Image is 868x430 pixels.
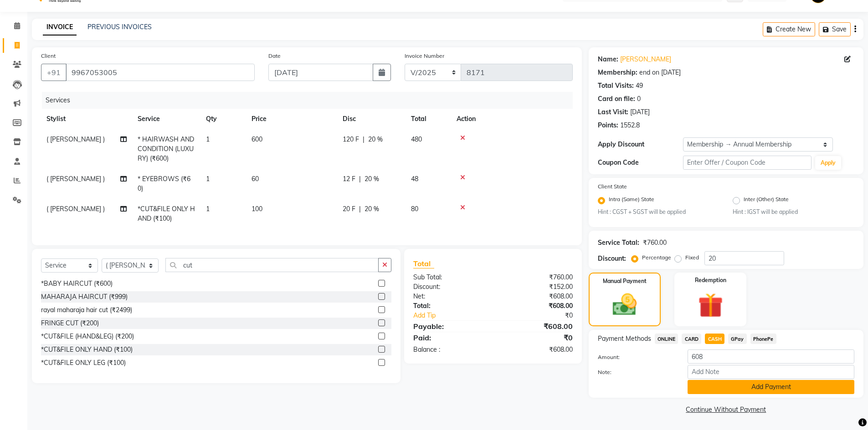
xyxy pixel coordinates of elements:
[750,334,776,344] span: PhonePe
[138,175,190,192] span: * EYEBROWS (₹60)
[636,81,643,91] div: 49
[43,19,77,35] a: INVOICE
[87,23,152,31] a: PREVIOUS INVOICES
[268,52,281,60] label: Date
[406,321,493,332] div: Payable:
[41,109,132,129] th: Stylist
[493,282,580,292] div: ₹152.00
[639,68,681,77] div: end on [DATE]
[42,92,580,109] div: Services
[591,405,862,415] a: Continue Without Payment
[603,277,647,285] label: Manual Payment
[451,109,573,129] th: Action
[406,345,493,354] div: Balance :
[643,238,667,248] div: ₹760.00
[365,204,379,214] span: 20 %
[406,282,493,292] div: Discount:
[688,365,854,379] input: Add Note
[598,208,719,216] small: Hint : CGST + SGST will be applied
[246,109,337,129] th: Price
[620,121,640,130] div: 1552.8
[206,205,210,213] span: 1
[598,334,651,344] span: Payment Methods
[493,301,580,311] div: ₹608.00
[591,368,681,376] label: Note:
[46,135,105,143] span: ( [PERSON_NAME] )
[368,135,383,144] span: 20 %
[406,311,507,320] a: Add Tip
[406,301,493,311] div: Total:
[598,158,683,167] div: Coupon Code
[411,135,422,143] span: 480
[598,140,683,149] div: Apply Discount
[493,292,580,301] div: ₹608.00
[46,205,105,213] span: ( [PERSON_NAME] )
[411,175,418,183] span: 48
[405,52,444,60] label: Invoice Number
[685,253,699,262] label: Fixed
[683,156,812,170] input: Enter Offer / Coupon Code
[41,319,99,328] div: FRINGE CUT (₹200)
[591,353,681,361] label: Amount:
[598,254,626,263] div: Discount:
[598,121,618,130] div: Points:
[598,107,628,117] div: Last Visit:
[46,175,105,183] span: ( [PERSON_NAME] )
[200,109,246,129] th: Qty
[406,109,451,129] th: Total
[695,276,726,284] label: Redemption
[343,204,355,214] span: 20 F
[598,94,635,104] div: Card on file:
[819,22,851,36] button: Save
[363,135,365,144] span: |
[406,273,493,282] div: Sub Total:
[252,205,262,213] span: 100
[41,305,132,315] div: rayal maharaja hair cut (₹2499)
[682,334,701,344] span: CARD
[688,380,854,394] button: Add Payment
[41,52,56,60] label: Client
[815,156,841,170] button: Apply
[598,81,634,91] div: Total Visits:
[138,205,195,223] span: *CUT&FILE ONLY HAND (₹100)
[206,135,210,143] span: 1
[637,94,641,104] div: 0
[642,253,671,262] label: Percentage
[705,334,724,344] span: CASH
[609,195,654,206] label: Intra (Same) State
[605,291,644,319] img: _cash.svg
[688,349,854,364] input: Amount
[598,182,627,191] label: Client State
[733,208,854,216] small: Hint : IGST will be applied
[598,238,639,248] div: Service Total:
[690,290,731,321] img: _gift.svg
[413,259,434,268] span: Total
[132,109,200,129] th: Service
[343,135,359,144] span: 120 F
[206,175,210,183] span: 1
[66,64,255,81] input: Search by Name/Mobile/Email/Code
[41,292,128,302] div: MAHARAJA HAIRCUT (₹999)
[411,205,418,213] span: 80
[41,279,113,288] div: *BABY HAIRCUT (₹600)
[365,174,379,184] span: 20 %
[406,292,493,301] div: Net:
[138,135,194,162] span: * HAIRWASH AND CONDITION (LUXURY) (₹600)
[343,174,355,184] span: 12 F
[165,258,379,272] input: Search or Scan
[406,332,493,343] div: Paid:
[763,22,815,36] button: Create New
[655,334,678,344] span: ONLINE
[359,174,361,184] span: |
[598,55,618,64] div: Name:
[728,334,747,344] span: GPay
[630,107,650,117] div: [DATE]
[508,311,580,320] div: ₹0
[41,345,133,354] div: *CUT&FILE ONLY HAND (₹100)
[41,64,67,81] button: +91
[337,109,406,129] th: Disc
[744,195,789,206] label: Inter (Other) State
[41,358,126,368] div: *CUT&FILE ONLY LEG (₹100)
[493,345,580,354] div: ₹608.00
[493,321,580,332] div: ₹608.00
